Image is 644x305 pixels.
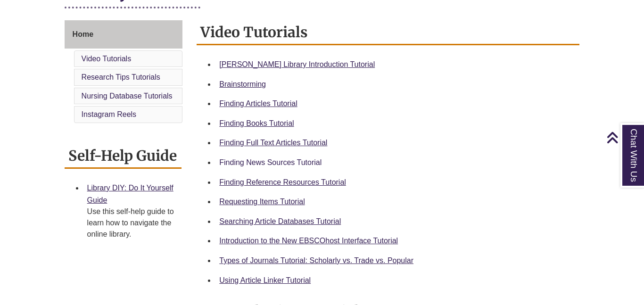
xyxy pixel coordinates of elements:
a: [PERSON_NAME] Library Introduction Tutorial [219,60,375,68]
a: Finding Reference Resources Tutorial [219,178,346,186]
a: Video Tutorials [82,55,132,63]
span: Home [73,30,93,38]
div: Use this self-help guide to learn how to navigate the online library. [87,206,174,240]
h2: Video Tutorials [197,20,579,45]
a: Finding Articles Tutorial [219,99,297,107]
a: Types of Journals Tutorial: Scholarly vs. Trade vs. Popular [219,256,413,264]
a: Finding Full Text Articles Tutorial [219,139,327,147]
a: Requesting Items Tutorial [219,198,305,206]
a: Introduction to the New EBSCOhost Interface Tutorial [219,237,398,245]
div: Guide Page Menu [65,20,183,125]
a: Research Tips Tutorials [82,73,160,81]
a: Brainstorming [219,80,266,88]
a: Back to Top [606,131,642,144]
a: Nursing Database Tutorials [82,92,173,100]
a: Using Article Linker Tutorial [219,276,311,284]
a: Home [65,20,183,49]
a: Instagram Reels [82,110,137,118]
a: Finding News Sources Tutorial [219,158,322,166]
a: Library DIY: Do It Yourself Guide [87,184,173,204]
a: Finding Books Tutorial [219,119,294,127]
h2: Self-Help Guide [65,144,182,169]
a: Searching Article Databases Tutorial [219,217,341,225]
